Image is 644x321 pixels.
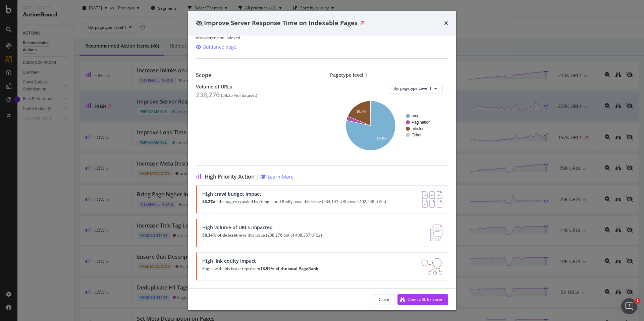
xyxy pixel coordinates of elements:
button: By: pagetype Level 1 [388,83,443,94]
img: DDxVyA23.png [421,258,442,275]
p: of the pages crawled by Google and Botify have this issue (234,141 URLs over 402,248 URLs) [202,199,386,204]
text: 78.4% [377,137,386,141]
a: Learn More [260,174,293,180]
p: have this issue (238,276 out of 408,357 URLs) [202,233,322,238]
text: Other [412,133,422,137]
img: AY0oso9MOvYAAAAASUVORK5CYII= [422,191,442,208]
div: modal [188,11,456,310]
text: amp [412,114,420,118]
div: High link equity impact [202,258,318,264]
iframe: Intercom live chat [621,298,637,314]
div: Learn More [268,174,293,180]
text: 18.7% [356,110,366,113]
button: Close [373,294,395,305]
div: eye-slash [196,20,203,26]
strong: 13.99% of the total PageRank [260,266,318,271]
div: times [444,19,448,27]
div: Scope [196,72,314,78]
a: Guidance page [196,44,236,50]
div: Volume of URLs [196,84,314,89]
strong: 58.34% of dataset [202,232,237,238]
svg: A chart. [335,99,443,152]
p: Pages with this issue represent [202,266,318,271]
text: articles [412,126,424,131]
text: Pagination [412,120,431,125]
span: 1 [635,298,640,304]
button: Open URL Explorer [397,294,448,305]
strong: 58.2% [202,199,214,204]
div: High volume of URLs impacted [202,224,322,230]
div: Open URL Explorer [408,297,443,302]
img: e5DMFwAAAABJRU5ErkJggg== [430,224,442,241]
span: Improve Server Response Time on Indexable Pages [204,19,358,27]
div: 238,276 [196,91,220,99]
span: By: pagetype Level 1 [393,85,432,91]
div: Pagetype level 1 [330,72,448,78]
span: High Priority Action [205,174,255,180]
div: Guidance page [203,44,236,50]
div: High crawl budget impact [202,191,386,197]
div: Close [379,297,389,302]
div: ( 58.35 % of dataset ) [221,93,257,98]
